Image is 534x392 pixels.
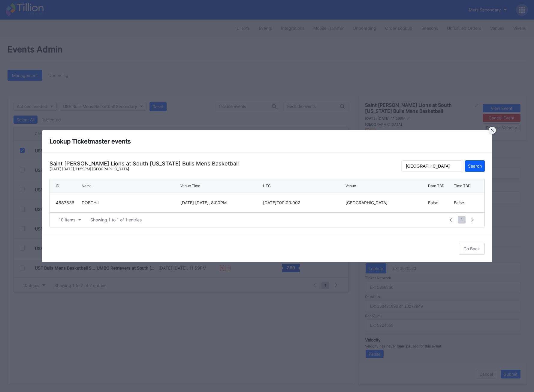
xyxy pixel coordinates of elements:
div: Saint [PERSON_NAME] Lions at South [US_STATE] Bulls Mens Basketball [50,160,239,167]
div: Showing 1 to 1 of 1 entries [90,217,142,222]
div: Venue [345,184,356,188]
div: Lookup Ticketmaster events [42,130,492,153]
button: 10 items [56,216,84,224]
div: [GEOGRAPHIC_DATA] [345,200,427,205]
input: Search term [401,160,463,172]
div: DOECHII [82,200,179,205]
div: False [454,193,478,212]
div: 4687636 [56,200,80,205]
div: ID [56,184,59,188]
div: False [428,193,452,212]
div: Name [82,184,92,188]
span: 1 [458,216,466,224]
div: UTC [263,184,271,188]
div: [DATE] [DATE], 11:59PM | [GEOGRAPHIC_DATA] [50,167,239,171]
div: Go Back [463,246,480,251]
div: 10 items [59,217,75,222]
button: Go Back [459,243,485,255]
div: Time TBD [454,184,471,188]
div: Search [468,163,482,168]
div: Venue Time [180,184,200,188]
div: [DATE] [DATE], 8:00PM [180,200,261,205]
div: Date TBD [428,184,445,188]
button: Search [465,160,485,172]
div: [DATE]T00:00:00Z [263,200,344,205]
